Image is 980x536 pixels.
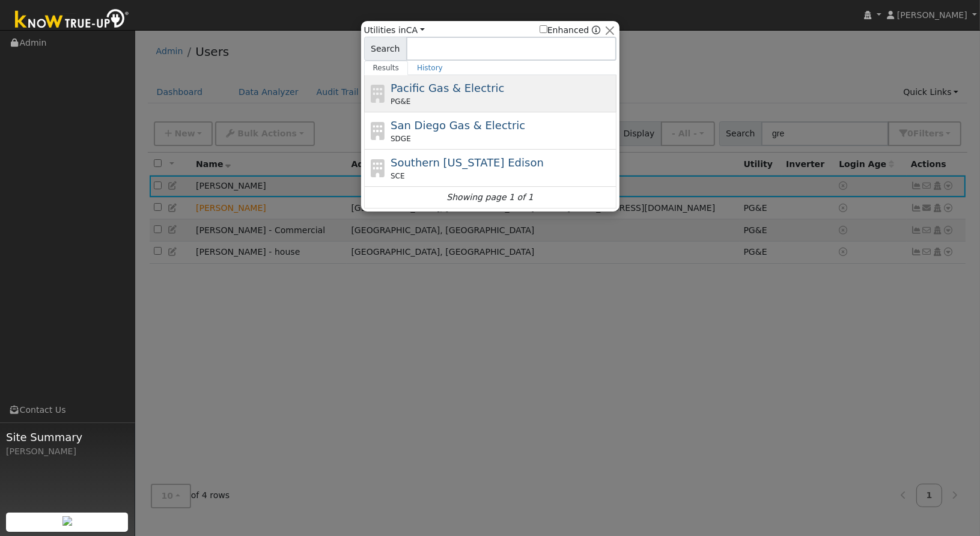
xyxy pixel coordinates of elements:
[364,24,425,37] span: Utilities in
[540,25,547,33] input: Enhanced
[391,96,410,107] span: PG&E
[540,24,601,37] span: Show enhanced providers
[897,10,967,20] span: [PERSON_NAME]
[364,61,409,75] a: Results
[540,24,589,37] label: Enhanced
[364,37,407,61] span: Search
[391,156,544,169] span: Southern [US_STATE] Edison
[391,82,504,94] span: Pacific Gas & Electric
[446,191,533,204] i: Showing page 1 of 1
[9,7,135,34] img: Know True-Up
[406,25,425,35] a: CA
[62,516,72,526] img: retrieve
[391,171,405,181] span: SCE
[408,61,452,75] a: History
[391,133,411,144] span: SDGE
[6,429,129,445] span: Site Summary
[6,445,129,458] div: [PERSON_NAME]
[391,119,525,132] span: San Diego Gas & Electric
[592,25,600,35] a: Enhanced Providers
